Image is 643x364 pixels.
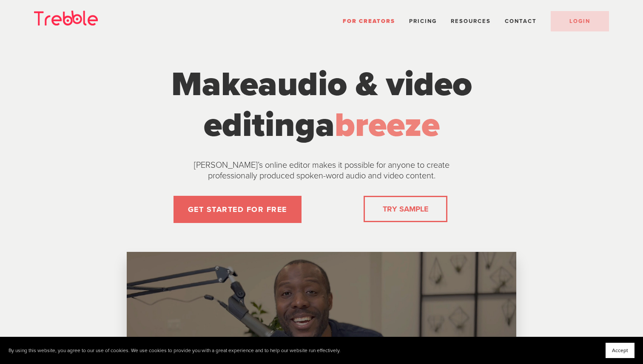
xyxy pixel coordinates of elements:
a: TRY SAMPLE [379,200,432,217]
a: Pricing [409,18,437,25]
a: Contact [505,18,537,25]
span: audio & video [258,64,472,105]
button: Accept [606,343,634,358]
span: Resources [451,18,491,25]
p: By using this website, you agree to our use of cookies. We use cookies to provide you with a grea... [9,347,341,354]
span: breeze [335,105,440,146]
a: LOGIN [551,11,609,31]
span: Accept [612,347,628,353]
a: For Creators [343,18,395,25]
h1: Make a [162,64,481,146]
span: LOGIN [569,18,590,25]
p: [PERSON_NAME]’s online editor makes it possible for anyone to create professionally produced spok... [173,160,470,181]
span: editing [204,105,316,146]
a: GET STARTED FOR FREE [174,196,302,223]
img: Trebble [34,11,98,25]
